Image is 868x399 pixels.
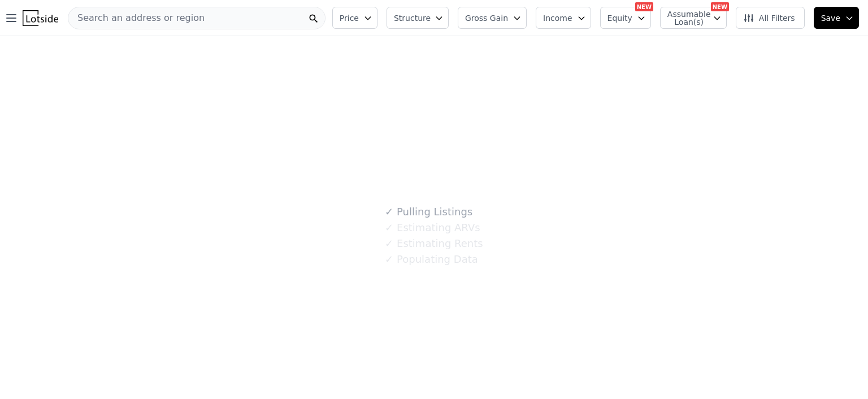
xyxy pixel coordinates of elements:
[385,206,393,218] span: ✓
[23,10,58,26] img: Lotside
[68,11,205,25] span: Search an address or region
[635,2,653,11] div: NEW
[711,2,729,11] div: NEW
[387,7,449,29] button: Structure
[465,12,508,24] span: Gross Gain
[543,12,572,24] span: Income
[385,251,478,267] div: Populating Data
[394,12,430,24] span: Structure
[385,236,483,251] div: Estimating Rents
[821,12,840,24] span: Save
[385,254,393,265] span: ✓
[536,7,591,29] button: Income
[332,7,377,29] button: Price
[458,7,527,29] button: Gross Gain
[814,7,859,29] button: Save
[667,10,704,26] span: Assumable Loan(s)
[385,222,393,233] span: ✓
[385,220,480,236] div: Estimating ARVs
[736,7,805,29] button: All Filters
[600,7,651,29] button: Equity
[340,12,359,24] span: Price
[660,7,727,29] button: Assumable Loan(s)
[743,12,795,24] span: All Filters
[385,204,472,220] div: Pulling Listings
[607,12,632,24] span: Equity
[385,238,393,249] span: ✓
